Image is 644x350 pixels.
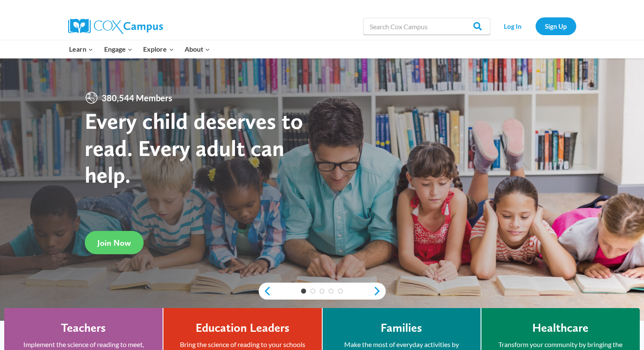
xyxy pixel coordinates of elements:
span: About [185,44,210,55]
a: 2 [310,289,315,294]
a: next [373,286,386,296]
a: Sign Up [536,17,576,35]
span: Engage [104,44,133,55]
a: 4 [329,289,334,294]
span: Explore [143,44,174,55]
h4: Families [381,321,422,335]
a: Join Now [85,231,144,254]
h4: Education Leaders [196,321,290,335]
input: Search Cox Campus [363,18,490,35]
a: 5 [338,289,343,294]
a: 3 [320,289,325,294]
span: 380,544 Members [98,91,176,105]
nav: Primary Navigation [64,40,216,58]
span: Join Now [97,238,131,248]
strong: Every child deserves to read. Every adult can help. [85,107,303,188]
a: previous [259,286,271,296]
span: Learn [69,44,93,55]
h4: Teachers [61,321,106,335]
nav: Secondary Navigation [495,17,576,35]
a: Log In [495,17,531,35]
a: 1 [301,289,306,294]
div: content slider buttons [259,283,386,300]
img: Cox Campus [68,19,163,34]
h4: Healthcare [532,321,589,335]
